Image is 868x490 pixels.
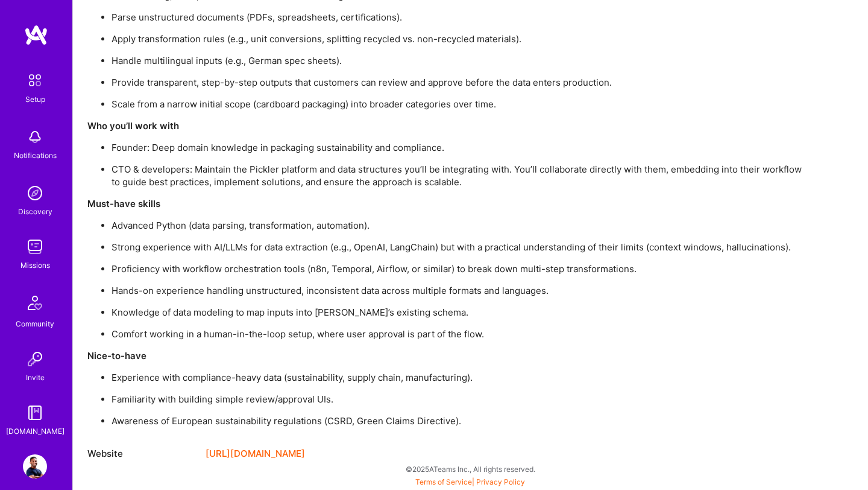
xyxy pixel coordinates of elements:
[24,24,48,46] img: logo
[112,284,811,297] p: Hands-on experience handling unstructured, inconsistent data across multiple formats and languages.
[112,163,811,188] p: CTO & developers: Maintain the Pickler platform and data structures you’ll be integrating with. Y...
[72,454,868,484] div: © 2025 ATeams Inc., All rights reserved.
[112,219,811,232] p: Advanced Python (data parsing, transformation, automation).
[87,120,179,132] strong: Who you’ll work with
[476,477,525,486] a: Privacy Policy
[23,401,47,425] img: guide book
[112,33,811,45] p: Apply transformation rules (e.g., unit conversions, splitting recycled vs. non-recycled materials).
[112,141,811,154] p: Founder: Deep domain knowledge in packaging sustainability and compliance.
[112,262,811,275] p: Proficiency with workflow orchestration tools (n8n, Temporal, Airflow, or similar) to break down ...
[20,454,50,479] a: User Avatar
[112,54,811,67] p: Handle multilingual inputs (e.g., German spec sheets).
[18,205,52,218] div: Discovery
[23,125,47,149] img: bell
[112,306,811,319] p: Knowledge of data modeling to map inputs into [PERSON_NAME]’s existing schema.
[14,149,57,162] div: Notifications
[87,447,196,461] div: Website
[20,288,49,317] img: Community
[112,371,811,384] p: Experience with compliance-heavy data (sustainability, supply chain, manufacturing).
[112,415,811,427] p: Awareness of European sustainability regulations (CSRD, Green Claims Directive).
[25,93,45,106] div: Setup
[415,477,472,486] a: Terms of Service
[112,328,811,340] p: Comfort working in a human-in-the-loop setup, where user approval is part of the flow.
[20,259,50,272] div: Missions
[415,477,525,486] span: |
[23,235,47,259] img: teamwork
[87,198,160,209] strong: Must-have skills
[112,393,811,406] p: Familiarity with building simple review/approval UIs.
[16,317,54,330] div: Community
[206,447,305,461] a: [URL][DOMAIN_NAME]
[112,98,811,110] p: Scale from a narrow initial scope (cardboard packaging) into broader categories over time.
[6,425,64,437] div: [DOMAIN_NAME]
[22,68,48,93] img: setup
[112,76,811,89] p: Provide transparent, step-by-step outputs that customers can review and approve before the data e...
[26,371,45,384] div: Invite
[112,241,811,253] p: Strong experience with AI/LLMs for data extraction (e.g., OpenAI, LangChain) but with a practical...
[23,454,47,479] img: User Avatar
[87,350,146,361] strong: Nice-to-have
[23,181,47,205] img: discovery
[112,11,811,24] p: Parse unstructured documents (PDFs, spreadsheets, certifications).
[23,347,47,371] img: Invite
